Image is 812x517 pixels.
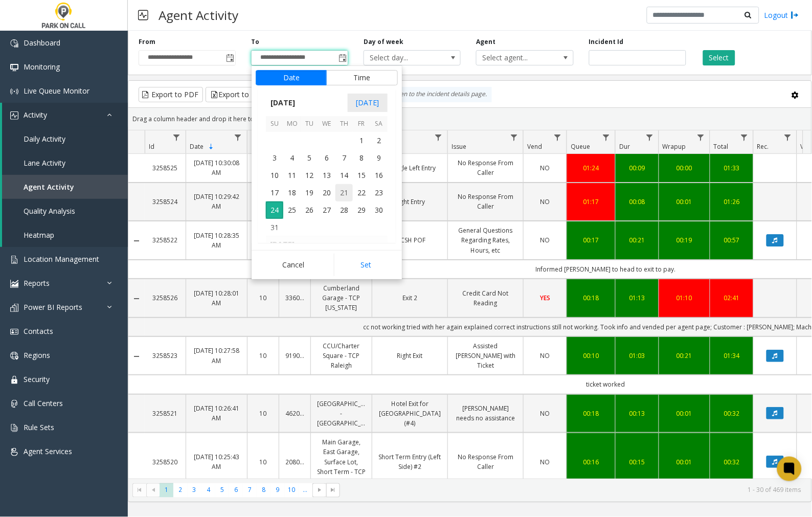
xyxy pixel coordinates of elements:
[24,182,74,192] span: Agent Activity
[266,184,283,201] span: 17
[353,167,370,184] span: 15
[266,236,388,254] th: [DATE]
[188,483,201,497] span: Page 3
[317,399,366,429] a: [GEOGRAPHIC_DATA] - [GEOGRAPHIC_DATA]
[573,293,609,303] div: 00:18
[318,201,335,219] span: 27
[315,486,324,494] span: Go to the next page
[573,163,609,173] a: 01:24
[336,51,348,65] span: Toggle popup
[353,116,370,132] th: Fr
[378,197,441,207] a: Right Entry
[24,110,47,120] span: Activity
[301,116,318,132] th: Tu
[24,302,82,312] span: Power BI Reports
[10,424,18,432] img: 'icon'
[190,142,204,151] span: Date
[530,293,560,303] a: YES
[348,94,388,112] span: [DATE]
[643,130,657,144] a: Dur Filter Menu
[665,163,704,173] div: 00:00
[530,235,560,245] a: NO
[229,483,243,497] span: Page 6
[530,197,560,207] a: NO
[370,201,388,219] span: 30
[318,116,335,132] th: We
[151,351,179,361] a: 3258523
[540,458,550,466] span: NO
[151,197,179,207] a: 3258524
[192,452,241,471] a: [DATE] 10:25:43 AM
[335,116,353,132] th: Th
[254,351,273,361] a: 10
[24,62,60,72] span: Monitoring
[540,236,550,244] span: NO
[318,184,335,201] span: 20
[530,409,560,418] a: NO
[757,142,769,151] span: Rec.
[370,149,388,167] span: 9
[665,457,704,467] a: 00:01
[353,201,370,219] td: Friday, August 29, 2025
[301,149,318,167] span: 5
[254,293,273,303] a: 10
[301,184,318,201] span: 19
[224,51,235,65] span: Toggle popup
[10,304,18,312] img: 'icon'
[476,37,495,47] label: Agent
[378,293,441,303] a: Exit 2
[737,130,751,144] a: Total Filter Menu
[266,201,283,219] span: 24
[285,483,299,497] span: Page 10
[128,237,145,245] a: Collapse Details
[622,197,652,207] div: 00:08
[151,235,179,245] a: 3258522
[10,376,18,384] img: 'icon'
[24,398,63,408] span: Call Centers
[266,95,300,110] span: [DATE]
[665,197,704,207] div: 00:01
[665,293,704,303] a: 01:10
[716,351,747,361] div: 01:34
[318,184,335,201] td: Wednesday, August 20, 2025
[192,158,241,177] a: [DATE] 10:30:08 AM
[573,409,609,418] div: 00:18
[622,409,652,418] a: 00:13
[283,116,301,132] th: Mo
[24,326,53,336] span: Contacts
[318,149,335,167] td: Wednesday, August 6, 2025
[266,201,283,219] td: Sunday, August 24, 2025
[370,149,388,167] td: Saturday, August 9, 2025
[192,192,241,211] a: [DATE] 10:29:42 AM
[2,223,128,247] a: Heatmap
[128,352,145,361] a: Collapse Details
[317,437,366,486] a: Main Garage, East Garage, Surface Lot, Short Term - TCP [GEOGRAPHIC_DATA]
[24,86,89,96] span: Live Queue Monitor
[622,163,652,173] a: 00:09
[370,132,388,149] td: Saturday, August 2, 2025
[573,235,609,245] a: 00:17
[370,132,388,149] span: 2
[335,201,353,219] span: 28
[622,293,652,303] div: 01:13
[530,163,560,173] a: NO
[716,197,747,207] a: 01:26
[540,351,550,360] span: NO
[318,149,335,167] span: 6
[370,184,388,201] td: Saturday, August 23, 2025
[283,184,301,201] span: 18
[173,483,187,497] span: Page 2
[335,167,353,184] td: Thursday, August 14, 2025
[432,130,445,144] a: Lane Filter Menu
[139,37,155,47] label: From
[2,151,128,175] a: Lane Activity
[335,167,353,184] span: 14
[206,87,273,102] button: Export to Excel
[573,351,609,361] div: 00:10
[318,167,335,184] td: Wednesday, August 13, 2025
[714,142,729,151] span: Total
[10,280,18,288] img: 'icon'
[138,3,148,28] img: pageIcon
